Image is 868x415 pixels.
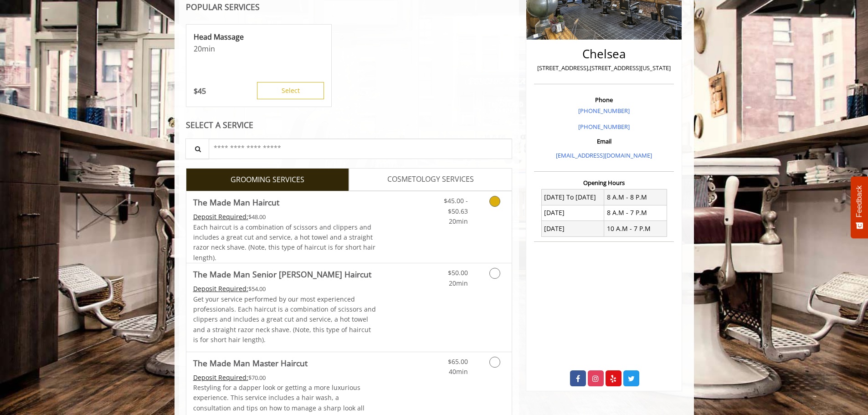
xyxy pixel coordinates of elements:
[604,221,667,236] td: 10 A.M - 7 P.M
[194,44,324,54] p: 20
[193,223,375,262] span: Each haircut is a combination of scissors and clippers and includes a great cut and service, a ho...
[851,176,868,238] button: Feedback - Show survey
[387,174,474,185] span: COSMETOLOGY SERVICES
[193,373,376,383] div: $70.00
[449,367,468,376] span: 40min
[193,373,248,382] span: This service needs some Advance to be paid before we block your appointment
[578,123,630,131] a: [PHONE_NUMBER]
[185,138,209,159] button: Service Search
[536,97,672,103] h3: Phone
[257,82,324,99] button: Select
[193,212,376,222] div: $48.00
[231,174,304,186] span: GROOMING SERVICES
[194,86,206,96] p: 45
[193,357,308,369] b: The Made Man Master Haircut
[193,284,248,293] span: This service needs some Advance to be paid before we block your appointment
[541,205,604,220] td: [DATE]
[541,221,604,236] td: [DATE]
[186,1,260,12] b: POPULAR SERVICES
[193,268,371,281] b: The Made Man Senior [PERSON_NAME] Haircut
[194,32,324,42] p: Head Massage
[449,217,468,225] span: 20min
[536,138,672,144] h3: Email
[449,279,468,287] span: 20min
[604,190,667,205] td: 8 A.M - 8 P.M
[578,107,630,115] a: [PHONE_NUMBER]
[448,268,468,277] span: $50.00
[604,205,667,220] td: 8 A.M - 7 P.M
[536,47,672,61] h2: Chelsea
[193,212,248,221] span: This service needs some Advance to be paid before we block your appointment
[855,185,863,217] span: Feedback
[444,196,468,215] span: $45.00 - $50.63
[193,196,279,209] b: The Made Man Haircut
[186,121,513,129] div: SELECT A SERVICE
[448,357,468,366] span: $65.00
[193,294,376,345] p: Get your service performed by our most experienced professionals. Each haircut is a combination o...
[194,86,198,96] span: $
[536,63,672,73] p: [STREET_ADDRESS],[STREET_ADDRESS][US_STATE]
[541,190,604,205] td: [DATE] To [DATE]
[193,284,376,294] div: $54.00
[556,151,652,159] a: [EMAIL_ADDRESS][DOMAIN_NAME]
[202,44,215,54] span: min
[534,179,674,186] h3: Opening Hours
